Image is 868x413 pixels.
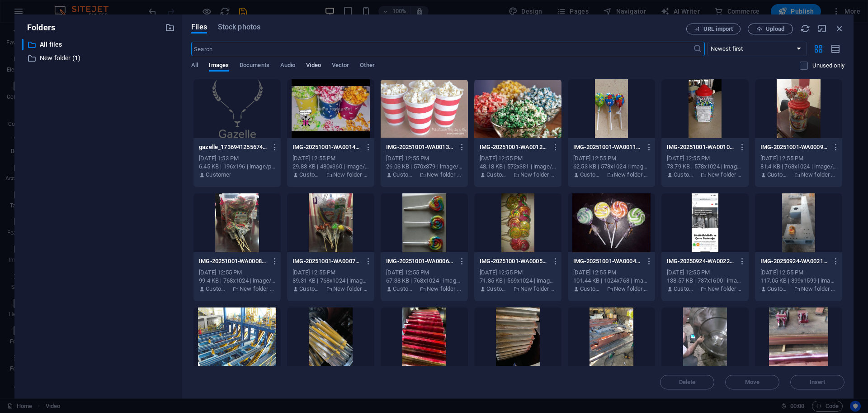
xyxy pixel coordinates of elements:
[191,60,198,72] span: All
[206,171,231,179] p: Customer
[292,154,369,163] div: [DATE] 12:55 PM
[280,60,295,72] span: Audio
[292,257,360,265] p: IMG-20251001-WA0007-bdHH8KvGs4LCDDaery3QNA.jpg
[580,171,604,179] p: Customer
[573,257,641,265] p: IMG-20251001-WA0004-1fI18NQfm5F0jYoTvSAqCQ.jpg
[760,277,837,285] div: 117.05 KB | 899x1599 | image/jpeg
[292,171,369,179] div: By: Customer | Folder: New folder (1)
[40,53,158,63] p: New folder (1)
[386,269,462,277] div: [DATE] 12:55 PM
[486,285,511,293] p: Customer
[708,171,743,179] p: New folder (1)
[386,277,462,285] div: 67.38 KB | 768x1024 | image/jpeg
[801,171,837,179] p: New folder (1)
[703,26,733,32] span: URL import
[199,269,275,277] div: [DATE] 12:55 PM
[614,285,650,293] p: New folder (1)
[199,277,275,285] div: 99.4 KB | 768x1024 | image/jpeg
[206,285,230,293] p: Customer
[573,285,650,293] div: By: Customer | Folder: New folder (1)
[573,277,650,285] div: 101.44 KB | 1024x768 | image/jpeg
[674,285,698,293] p: Customer
[835,24,844,34] i: Close
[209,60,229,72] span: Images
[667,277,743,285] div: 138.57 KB | 737x1600 | image/jpeg
[199,163,275,171] div: 6.45 KB | 196x196 | image/png
[767,171,792,179] p: Customer
[292,285,369,293] div: By: Customer | Folder: New folder (1)
[520,171,556,179] p: New folder (1)
[667,269,743,277] div: [DATE] 12:55 PM
[386,171,462,179] div: By: Customer | Folder: New folder (1)
[667,163,743,171] div: 73.79 KB | 578x1024 | image/jpeg
[480,285,556,293] div: By: Customer | Folder: New folder (1)
[580,285,604,293] p: Customer
[165,23,175,33] i: Create new folder
[520,285,556,293] p: New folder (1)
[292,163,369,171] div: 29.83 KB | 480x360 | image/jpeg
[393,171,417,179] p: Customer
[240,285,275,293] p: New folder (1)
[427,285,462,293] p: New folder (1)
[480,257,547,265] p: IMG-20251001-WA0005-XIWzqqBOtLZ-UAaCKIullg.jpg
[333,285,369,293] p: New folder (1)
[817,24,827,34] i: Minimize
[760,269,837,277] div: [DATE] 12:55 PM
[801,285,837,293] p: New folder (1)
[748,24,793,34] button: Upload
[299,285,324,293] p: Customer
[667,257,735,265] p: IMG-20250924-WA0022-8isuiorZUkEnxKoYBrAItQ.jpg
[199,285,275,293] div: By: Customer | Folder: New folder (1)
[199,143,267,151] p: gazelle_1736941255674-hzlKc_npyjHWT4focTYvIw-uZWWloqQWCXVBWWytLjSqQ.png
[760,163,837,171] div: 81.4 KB | 768x1024 | image/jpeg
[573,269,650,277] div: [DATE] 12:55 PM
[332,60,349,72] span: Vector
[667,171,743,179] div: By: Customer | Folder: New folder (1)
[393,285,417,293] p: Customer
[767,285,792,293] p: Customer
[573,143,641,151] p: IMG-20251001-WA0011-Rb3louee2kn6VR1NBi_KgA.jpg
[812,62,844,70] p: Displays only files that are not in use on the website. Files added during this session can still...
[800,24,810,34] i: Reload
[191,22,207,33] span: Files
[480,171,556,179] div: By: Customer | Folder: New folder (1)
[480,277,556,285] div: 71.85 KB | 569x1024 | image/jpeg
[480,143,547,151] p: IMG-20251001-WA0012-zCBXYxVEJTbCa3w-Eve8cQ.jpg
[480,269,556,277] div: [DATE] 12:55 PM
[191,42,693,56] input: Search
[573,163,650,171] div: 62.53 KB | 578x1024 | image/jpeg
[40,39,158,50] p: All files
[292,143,360,151] p: IMG-20251001-WA0014-N0ipQtwGBzMkJBReEclDgg.jpg
[386,285,462,293] div: By: Customer | Folder: New folder (1)
[480,163,556,171] div: 48.18 KB | 572x381 | image/jpeg
[766,26,784,32] span: Upload
[240,60,269,72] span: Documents
[386,163,462,171] div: 26.03 KB | 570x379 | image/jpeg
[480,154,556,163] div: [DATE] 12:55 PM
[360,60,374,72] span: Other
[386,257,454,265] p: IMG-20251001-WA0006-uUHQeB8mRFfK-ycCuZeuvw.jpg
[299,171,324,179] p: Customer
[667,285,743,293] div: By: Customer | Folder: New folder (1)
[686,24,741,34] button: URL import
[674,171,698,179] p: Customer
[573,154,650,163] div: [DATE] 12:55 PM
[218,22,260,33] span: Stock photos
[667,154,743,163] div: [DATE] 12:55 PM
[486,171,511,179] p: Customer
[386,143,454,151] p: IMG-20251001-WA0013-eaOwc6XL0LsI_9wpYuWSLQ.jpg
[306,60,321,72] span: Video
[199,154,275,163] div: [DATE] 1:53 PM
[760,285,837,293] div: By: Customer | Folder: New folder (1)
[573,171,650,179] div: By: Customer | Folder: New folder (1)
[22,39,24,50] div: ​
[22,22,55,34] p: Folders
[760,143,828,151] p: IMG-20251001-WA0009-RXFgoFo0dAGxz5C6PMQC8w.jpg
[199,257,267,265] p: IMG-20251001-WA0008-UWdReIjCOC3GNNaWHXRC1Q.jpg
[708,285,743,293] p: New folder (1)
[667,143,735,151] p: IMG-20251001-WA0010-B5dej89_gmHft8OVg8jI5g.jpg
[333,171,369,179] p: New folder (1)
[760,171,837,179] div: By: Customer | Folder: New folder (1)
[22,53,175,64] div: New folder (1)
[614,171,650,179] p: New folder (1)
